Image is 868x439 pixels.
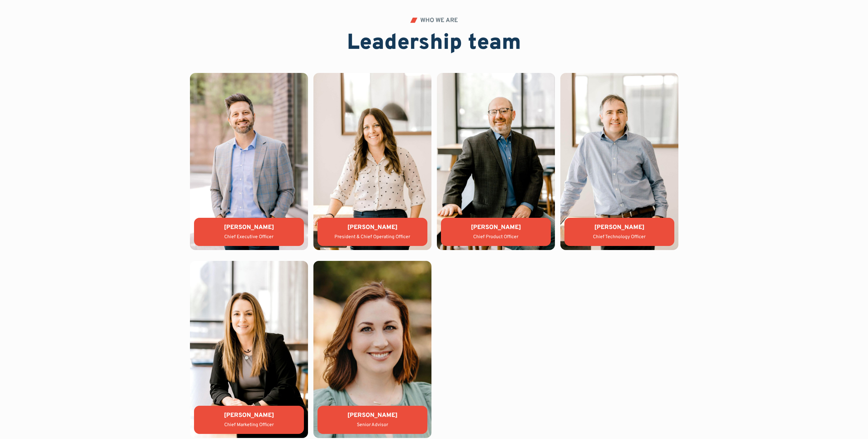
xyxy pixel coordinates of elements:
img: Katy McIntosh [313,261,431,438]
div: [PERSON_NAME] [199,223,298,232]
div: Senior Advisor [323,422,422,428]
img: Kate Colacelli [190,261,308,438]
img: Aaron Sheeks [190,73,308,250]
img: Matthew Groner [437,73,555,250]
div: Chief Technology Officer [570,234,669,241]
div: [PERSON_NAME] [446,223,545,232]
img: Tony Compton [560,73,678,250]
div: Chief Executive Officer [199,234,298,241]
div: [PERSON_NAME] [323,223,422,232]
div: Chief Product Officer [446,234,545,241]
div: WHO WE ARE [420,18,458,24]
div: [PERSON_NAME] [199,411,298,420]
div: [PERSON_NAME] [323,411,422,420]
div: Chief Marketing Officer [199,422,298,428]
h2: Leadership team [347,31,521,57]
div: [PERSON_NAME] [570,223,669,232]
img: Lauren Donalson [313,73,431,250]
div: President & Chief Operating Officer [323,234,422,241]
